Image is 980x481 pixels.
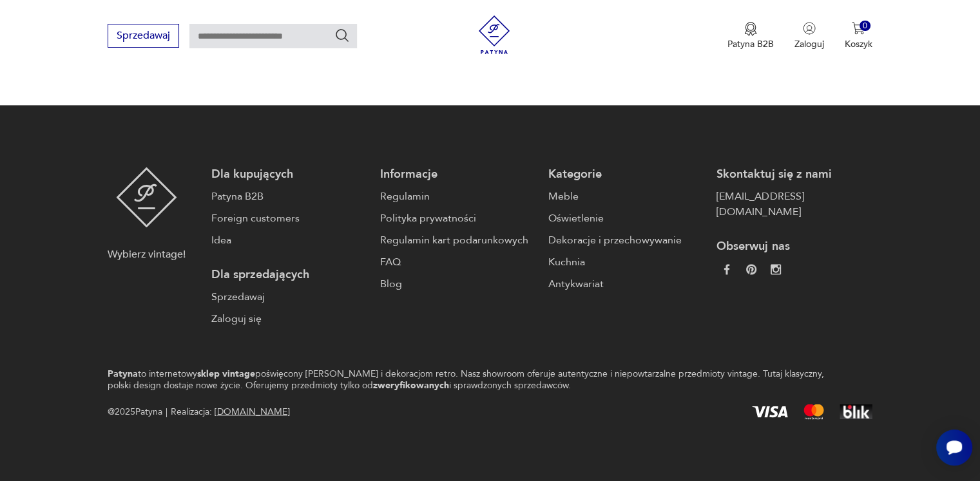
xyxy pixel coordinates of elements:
[794,38,824,50] p: Zaloguj
[727,22,774,50] a: Ikona medaluPatyna B2B
[803,404,824,419] img: Mastercard
[852,22,865,35] img: Ikona koszyka
[380,254,535,270] a: FAQ
[211,189,367,204] a: Patyna B2B
[380,189,535,204] a: Regulamin
[475,15,514,54] img: Patyna - sklep z meblami i dekoracjami vintage
[860,21,870,32] div: 0
[108,32,179,41] a: Sprzedawaj
[716,189,872,220] a: [EMAIL_ADDRESS][DOMAIN_NAME]
[744,22,757,36] img: Ikona medalu
[116,167,177,227] img: Patyna - sklep z meblami i dekoracjami vintage
[794,22,824,50] button: Zaloguj
[746,264,756,274] img: 37d27d81a828e637adc9f9cb2e3d3a8a.webp
[108,247,186,262] p: Wybierz vintage!
[166,404,168,419] div: |
[215,405,290,417] a: [DOMAIN_NAME]
[380,211,535,226] a: Polityka prywatności
[108,404,162,419] span: @ 2025 Patyna
[548,167,704,182] p: Kategorie
[373,379,449,391] strong: zweryfikowanych
[845,38,872,50] p: Koszyk
[548,232,704,248] a: Dekoracje i przechowywanie
[548,254,704,270] a: Kuchnia
[548,211,704,226] a: Oświetlenie
[211,267,367,283] p: Dla sprzedających
[380,276,535,292] a: Blog
[716,239,872,254] p: Obserwuj nas
[211,211,367,226] a: Foreign customers
[380,167,535,182] p: Informacje
[752,406,788,417] img: Visa
[211,311,367,326] a: Zaloguj się
[171,404,290,419] span: Realizacja:
[548,276,704,292] a: Antykwariat
[211,232,367,248] a: Idea
[211,289,367,305] a: Sprzedawaj
[108,367,138,379] strong: Patyna
[548,189,704,204] a: Meble
[108,24,179,48] button: Sprzedawaj
[716,167,872,182] p: Skontaktuj się z nami
[334,28,350,43] button: Szukaj
[727,38,774,50] p: Patyna B2B
[803,22,816,35] img: Ikonka użytkownika
[211,167,367,182] p: Dla kupujących
[727,22,774,50] button: Patyna B2B
[380,232,535,248] a: Regulamin kart podarunkowych
[722,264,732,274] img: da9060093f698e4c3cedc1453eec5031.webp
[845,22,872,50] button: 0Koszyk
[840,404,872,419] img: BLIK
[197,367,255,379] strong: sklep vintage
[771,264,781,274] img: c2fd9cf7f39615d9d6839a72ae8e59e5.webp
[936,429,972,466] iframe: Smartsupp widget button
[108,368,827,391] p: to internetowy poświęcony [PERSON_NAME] i dekoracjom retro. Nasz showroom oferuje autentyczne i n...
